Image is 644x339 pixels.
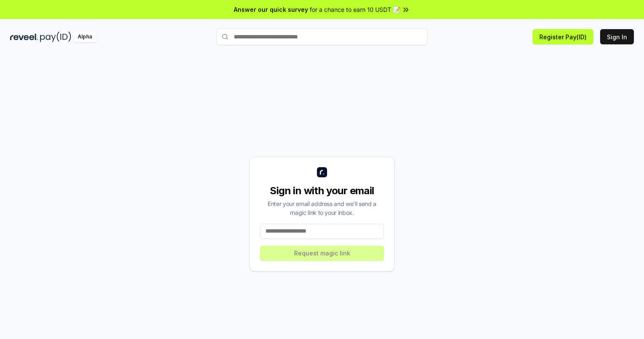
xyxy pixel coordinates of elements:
div: Enter your email address and we’ll send a magic link to your inbox. [260,199,384,217]
div: Sign in with your email [260,184,384,198]
img: pay_id [40,32,71,42]
span: Answer our quick survey [234,5,308,14]
span: for a chance to earn 10 USDT 📝 [310,5,400,14]
img: reveel_dark [10,32,38,42]
div: Alpha [73,32,97,42]
button: Sign In [600,29,634,44]
button: Register Pay(ID) [533,29,593,44]
img: logo_small [317,167,327,177]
